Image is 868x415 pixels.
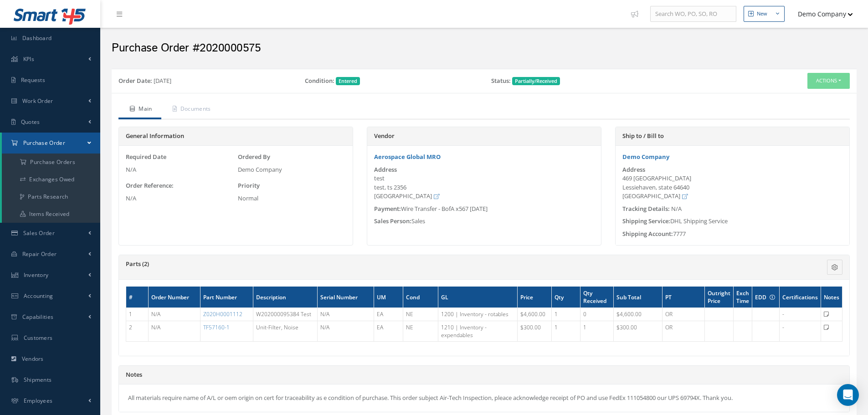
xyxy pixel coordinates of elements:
h5: Vendor [374,133,594,140]
div: Open Intercom Messenger [837,384,859,406]
div: All materials require name of A/L or oem origin on cert for traceability as e condition of purcha... [119,384,849,412]
td: $300.00 [614,321,662,341]
div: 469 [GEOGRAPHIC_DATA] Lessiehaven, state 64640 [GEOGRAPHIC_DATA] [622,174,842,201]
td: N/A [318,308,374,321]
h5: Parts (2) [126,261,721,268]
label: Priority [238,181,260,190]
label: Ordered By [238,153,270,162]
label: Condition: [305,77,334,86]
span: Inventory [24,271,49,279]
span: Employees [24,397,53,405]
span: Vendors [22,355,44,363]
th: Sub Total [614,287,662,308]
a: Purchase Order [2,133,100,154]
label: Address [622,166,645,173]
td: 1 [580,321,614,341]
span: Quotes [21,118,40,126]
th: Qty [551,287,580,308]
td: NE [403,321,438,341]
th: Description [253,287,318,308]
td: NE [403,308,438,321]
a: Main [118,100,161,119]
input: Search WO, PO, SO, RO [650,6,736,22]
td: Unit-Filter, Noise [253,321,318,341]
td: - [780,321,821,341]
td: OR [662,308,704,321]
label: Order Date: [118,77,152,86]
td: N/A [318,321,374,341]
span: Entered [336,77,360,85]
td: N/A [148,321,200,341]
button: Demo Company [789,5,853,23]
th: Price [517,287,551,308]
td: EA [374,308,403,321]
div: Normal [238,194,345,203]
td: $300.00 [517,321,551,341]
td: 1200 | Inventory - rotables [438,308,517,321]
th: GL [438,287,517,308]
button: Actions [807,73,850,89]
button: New [744,6,785,22]
td: 2 [126,321,149,341]
div: N/A [126,165,233,174]
td: - [780,308,821,321]
a: Documents [161,100,220,119]
th: EDD [752,287,780,308]
div: Demo Company [238,165,345,174]
span: Capabilities [22,313,54,321]
span: Sales Person: [374,217,411,225]
td: W202000095384 Test [253,308,318,321]
h5: Notes [126,371,842,379]
td: 1210 | Inventory - expendables [438,321,517,341]
span: Requests [21,76,45,84]
span: Work Order [22,97,53,105]
th: Cond [403,287,438,308]
span: Purchase Order [23,139,65,147]
span: Dashboard [22,34,52,42]
th: Part Number [200,287,253,308]
span: N/A [671,205,682,213]
th: Notes [821,287,842,308]
label: Required Date [126,153,166,162]
div: test test, ts 2356 [GEOGRAPHIC_DATA] [374,174,594,201]
th: Qty Received [580,287,614,308]
td: 1 [126,308,149,321]
th: # [126,287,149,308]
td: 1 [551,321,580,341]
span: Tracking Details: [622,205,670,213]
h5: General Information [126,133,346,140]
div: New [757,10,767,18]
div: N/A [126,194,233,203]
span: Customers [24,334,53,342]
span: Shipping Service: [622,217,670,225]
div: 7777 [616,230,849,239]
span: Shipments [24,376,52,384]
a: Demo Company [622,153,669,161]
a: Parts Research [2,188,100,205]
span: Sales Order [23,229,55,237]
td: EA [374,321,403,341]
th: Exch Time [734,287,752,308]
label: Address [374,166,397,173]
th: PT [662,287,704,308]
th: Order Number [148,287,200,308]
th: Certifications [780,287,821,308]
a: Z020H0001112 [203,310,242,318]
th: UM [374,287,403,308]
span: Shipping Account: [622,230,673,238]
span: Accounting [24,292,53,300]
h2: Purchase Order #2020000575 [112,41,857,55]
h5: Ship to / Bill to [622,133,842,140]
div: Wire Transfer - BofA x567 [DATE] [367,205,601,214]
span: KPIs [23,55,34,63]
th: Serial Number [318,287,374,308]
label: Order Reference: [126,181,174,190]
label: Status: [491,77,511,86]
a: Exchanges Owed [2,171,100,188]
td: $4,600.00 [614,308,662,321]
td: $4,600.00 [517,308,551,321]
a: Items Received [2,205,100,223]
td: N/A [148,308,200,321]
td: OR [662,321,704,341]
span: [DATE] [154,77,171,85]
